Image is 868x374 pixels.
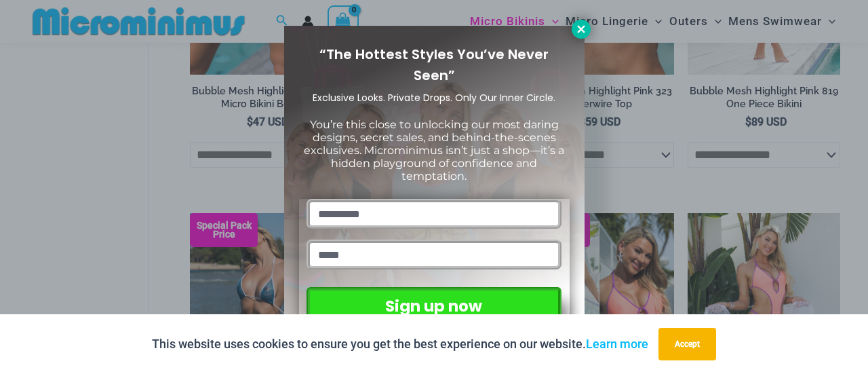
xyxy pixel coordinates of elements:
[572,20,591,39] button: Close
[307,287,561,326] button: Sign up now
[658,328,716,360] button: Accept
[586,337,648,351] a: Learn more
[319,45,549,85] span: “The Hottest Styles You’ve Never Seen”
[152,334,648,354] p: This website uses cookies to ensure you get the best experience on our website.
[304,118,564,183] span: You’re this close to unlocking our most daring designs, secret sales, and behind-the-scenes exclu...
[313,91,555,105] span: Exclusive Looks. Private Drops. Only Our Inner Circle.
